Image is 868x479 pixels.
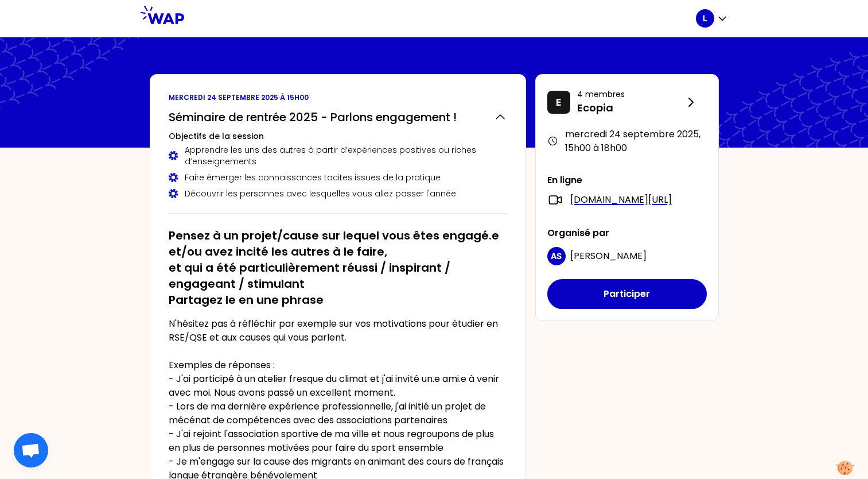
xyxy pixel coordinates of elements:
p: E [556,94,562,110]
a: [DOMAIN_NAME][URL] [570,193,672,207]
button: Participer [547,279,707,309]
span: [PERSON_NAME] [570,249,647,262]
button: L [696,9,728,28]
h2: Pensez à un projet/cause sur lequel vous êtes engagé.e et/ou avez incité les autres à le faire, e... [169,227,507,308]
p: 4 membres [577,88,684,100]
button: Séminaire de rentrée 2025 - Parlons engagement ! [169,109,507,125]
div: Découvrir les personnes avec lesquelles vous allez passer l'année [169,188,507,199]
h3: Objectifs de la session [169,130,507,142]
div: mercredi 24 septembre 2025 , 15h00 à 18h00 [547,128,707,155]
div: Faire émerger les connaissances tacites issues de la pratique [169,172,507,183]
p: Ecopia [577,100,684,116]
p: En ligne [547,173,707,187]
p: AS [551,250,562,262]
h2: Séminaire de rentrée 2025 - Parlons engagement ! [169,109,457,125]
p: L [703,13,707,24]
div: Apprendre les uns des autres à partir d’expériences positives ou riches d’enseignements [169,144,507,167]
p: Organisé par [547,226,707,240]
div: Ouvrir le chat [14,433,48,468]
p: mercredi 24 septembre 2025 à 15h00 [169,93,507,102]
